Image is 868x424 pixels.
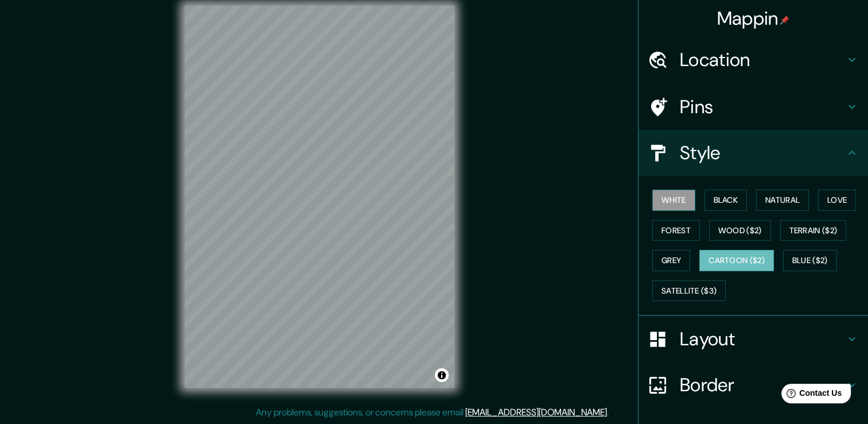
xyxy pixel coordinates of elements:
h4: Location [680,48,845,71]
iframe: Help widget launcher [766,379,855,411]
div: Pins [639,84,868,130]
h4: Pins [680,95,845,118]
div: Layout [639,316,868,362]
h4: Mappin [717,7,790,30]
a: [EMAIL_ADDRESS][DOMAIN_NAME] [465,406,607,418]
button: Black [704,190,748,211]
div: . [610,406,613,419]
div: Location [639,37,868,83]
img: pin-icon.png [780,16,789,25]
h4: Style [680,141,845,164]
div: Border [639,362,868,408]
button: Blue ($2) [783,250,837,271]
button: Wood ($2) [709,220,771,241]
button: Natural [756,190,809,211]
div: Style [639,130,868,176]
button: Forest [652,220,700,241]
button: Terrain ($2) [780,220,847,241]
div: . [609,406,610,419]
button: White [652,190,695,211]
h4: Layout [680,327,845,350]
button: Love [818,190,856,211]
button: Satellite ($3) [652,280,726,302]
p: Any problems, suggestions, or concerns please email . [256,406,609,419]
canvas: Map [185,6,454,388]
button: Cartoon ($2) [699,250,774,271]
button: Toggle attribution [435,368,449,382]
button: Grey [652,250,690,271]
h4: Border [680,373,845,396]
